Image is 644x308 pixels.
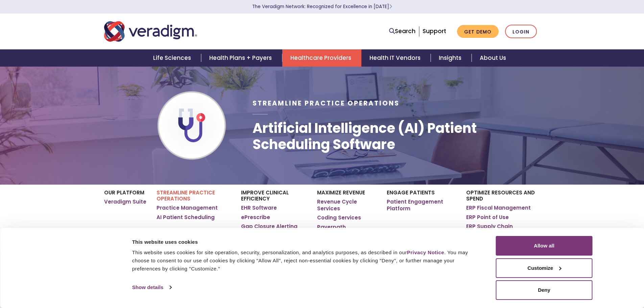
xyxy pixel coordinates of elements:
[389,3,392,10] span: Learn More
[253,120,540,152] h1: Artificial Intelligence (AI) Patient Scheduling Software
[361,49,431,67] a: Health IT Vendors
[466,223,513,230] a: ERP Supply Chain
[252,3,392,10] a: The Veradigm Network: Recognized for Excellence in [DATE]Learn More
[317,224,376,237] a: Payerpath Clearinghouse
[389,27,415,36] a: Search
[496,236,593,256] button: Allow all
[132,248,481,273] div: This website uses cookies for site operation, security, personalization, and analytics purposes, ...
[132,238,481,246] div: This website uses cookies
[201,49,282,67] a: Health Plans + Payers
[457,25,499,38] a: Get Demo
[241,223,297,230] a: Gap Closure Alerting
[505,25,537,39] a: Login
[407,250,444,255] a: Privacy Notice
[253,99,400,108] span: Streamline Practice Operations
[282,49,361,67] a: Healthcare Providers
[317,198,376,212] a: Revenue Cycle Services
[104,198,146,205] a: Veradigm Suite
[104,20,197,43] img: Veradigm logo
[466,205,531,211] a: ERP Fiscal Management
[387,198,456,212] a: Patient Engagement Platform
[466,214,509,221] a: ERP Point of Use
[241,214,270,221] a: ePrescribe
[431,49,472,67] a: Insights
[241,205,277,211] a: EHR Software
[317,214,361,221] a: Coding Services
[157,214,215,221] a: AI Patient Scheduling
[496,280,593,300] button: Deny
[145,49,201,67] a: Life Sciences
[496,258,593,278] button: Customize
[157,205,218,211] a: Practice Management
[472,49,514,67] a: About Us
[423,27,446,35] a: Support
[132,282,171,292] a: Show details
